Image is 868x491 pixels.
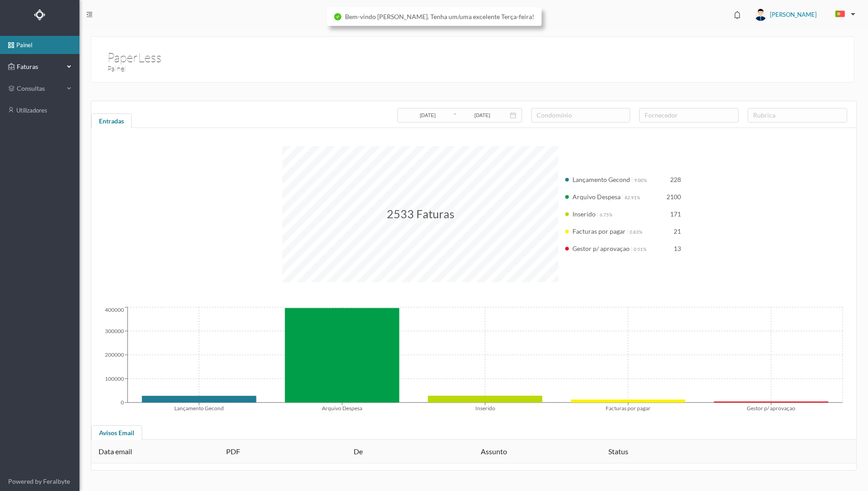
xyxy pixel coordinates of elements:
[572,193,621,201] span: Arquivo Despesa
[15,62,64,71] span: Faturas
[354,447,363,456] span: De
[387,207,454,221] span: 2533 Faturas
[634,177,647,183] span: 9.00%
[670,176,681,183] span: 228
[99,447,132,456] span: Data email
[91,425,142,443] div: Avisos Email
[753,111,838,120] div: rubrica
[334,13,341,20] i: icon: check-circle
[645,111,729,120] div: fornecedor
[537,111,621,120] div: condomínio
[572,227,626,235] span: Facturas por pagar
[107,48,162,51] h1: PaperLess
[670,210,681,218] span: 171
[105,328,124,334] tspan: 300000
[731,9,743,21] i: icon: bell
[747,404,795,411] tspan: Gestor p/ aprovaçao
[630,229,642,235] span: 0.83%
[625,195,640,200] span: 82.91%
[105,306,124,313] tspan: 400000
[105,351,124,358] tspan: 200000
[457,110,507,120] input: Data final
[86,11,93,18] i: icon: menu-fold
[674,245,681,252] span: 13
[322,404,362,411] tspan: Arquivo Despesa
[666,193,681,201] span: 2100
[674,227,681,235] span: 21
[403,110,453,120] input: Data inicial
[107,63,477,74] h3: Painel
[510,112,516,118] i: icon: calendar
[17,84,62,93] span: consultas
[91,113,132,132] div: Entradas
[475,404,495,411] tspan: Inserido
[755,9,767,21] img: user_titan3.af2715ee.jpg
[226,447,240,456] span: PDF
[600,212,612,217] span: 6.75%
[572,176,630,183] span: Lançamento Gecond
[345,13,534,20] span: Bem-vindo [PERSON_NAME]. Tenha um/uma excelente Terça-feira!
[608,447,628,456] span: Status
[121,399,124,406] tspan: 0
[572,210,596,218] span: Inserido
[572,245,630,252] span: Gestor p/ aprovaçao
[606,404,651,411] tspan: Facturas por pagar
[105,375,124,382] tspan: 100000
[174,404,224,411] tspan: Lançamento Gecond
[34,9,45,20] img: Logo
[828,7,859,22] button: PT
[634,246,646,252] span: 0.51%
[481,447,507,456] span: Assunto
